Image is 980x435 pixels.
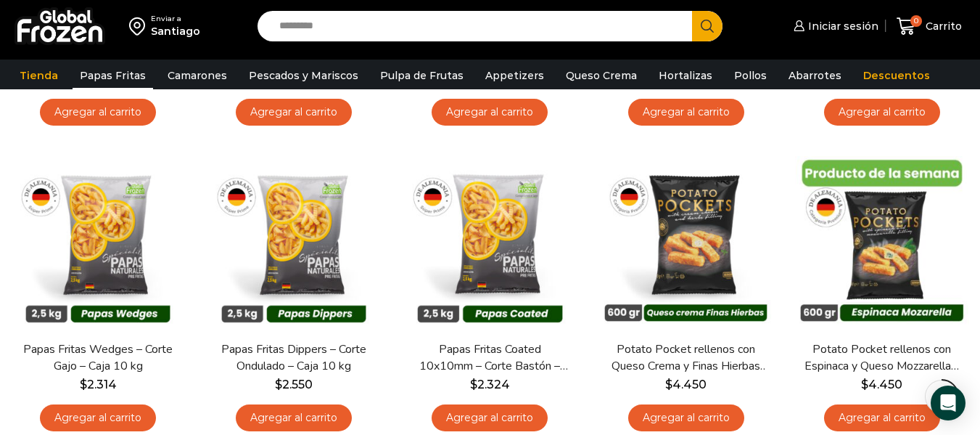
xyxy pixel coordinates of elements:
a: Agregar al carrito: “Papas Fritas Crinkle - Corte Acordeón - Caja 10 kg” [628,99,744,126]
a: Agregar al carrito: “Papas Fritas 7x7mm - Corte Bastón - Caja 10 kg” [236,99,352,126]
a: Hortalizas [651,62,720,89]
span: $ [275,378,282,391]
a: Camarones [160,62,234,89]
a: Iniciar sesión [790,12,878,41]
a: Agregar al carrito: “Potato Pocket rellenos con Espinaca y Queso Mozzarella - Caja 8.4 kg” [824,404,940,431]
a: Agregar al carrito: “Papas Fritas Wedges – Corte Gajo - Caja 10 kg” [40,404,156,431]
a: Papas Fritas Dippers – Corte Ondulado – Caja 10 kg [215,341,372,375]
a: Abarrotes [781,62,849,89]
a: Papas Fritas [73,62,153,89]
img: address-field-icon.svg [129,14,151,38]
span: $ [861,378,868,391]
div: Enviar a [151,14,200,24]
a: Appetizers [478,62,551,89]
a: Papas Fritas Wedges – Corte Gajo – Caja 10 kg [20,341,176,375]
a: Pescados y Mariscos [242,62,366,89]
a: Agregar al carrito: “Potato Pocket rellenos con Queso Crema y Finas Hierbas - Caja 8.4 kg” [628,404,744,431]
bdi: 4.450 [861,378,902,391]
span: Iniciar sesión [804,19,878,33]
span: Carrito [922,19,962,33]
bdi: 2.314 [80,378,117,391]
bdi: 2.550 [275,378,313,391]
a: Potato Pocket rellenos con Espinaca y Queso Mozzarella – Caja 8.4 kg [804,341,960,375]
a: Descuentos [856,62,937,89]
div: Santiago [151,24,200,38]
a: Potato Pocket rellenos con Queso Crema y Finas Hierbas – Caja 8.4 kg [608,341,765,375]
span: $ [665,378,672,391]
span: 0 [910,15,922,27]
a: Agregar al carrito: “Papas Fritas 13x13mm - Formato 1 kg - Caja 10 kg” [824,99,940,126]
bdi: 2.324 [470,378,510,391]
a: Agregar al carrito: “Papas Fritas Dippers - Corte Ondulado - Caja 10 kg” [236,404,352,431]
span: $ [80,378,87,391]
a: Papas Fritas Coated 10x10mm – Corte Bastón – Caja 10 kg [411,341,568,375]
a: Queso Crema [559,62,644,89]
a: Tienda [12,62,65,89]
a: Pollos [727,62,774,89]
bdi: 4.450 [665,378,707,391]
a: Agregar al carrito: “Papas Fritas 10x10mm - Corte Bastón - Caja 10 kg” [432,99,548,126]
a: Agregar al carrito: “Papas Fritas Coated 10x10mm - Corte Bastón - Caja 10 kg” [432,404,548,431]
a: 0 Carrito [893,9,965,44]
a: Pulpa de Frutas [373,62,471,89]
div: Open Intercom Messenger [931,386,965,420]
span: $ [470,378,477,391]
button: Search button [692,11,722,41]
a: Agregar al carrito: “Papas Fritas 13x13mm - Formato 2,5 kg - Caja 10 kg” [40,99,156,126]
